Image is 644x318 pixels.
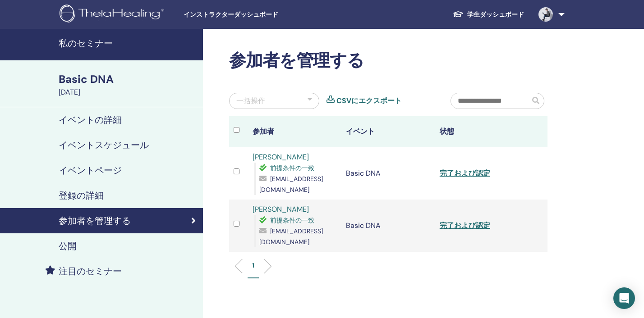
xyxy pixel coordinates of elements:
[538,7,553,22] img: default.png
[59,87,198,98] div: [DATE]
[270,216,314,224] span: 前提条件の一致
[446,6,531,23] a: 学生ダッシュボード
[184,10,319,19] span: インストラクターダッシュボード
[270,164,314,172] span: 前提条件の一致
[59,72,198,87] div: Basic DNA
[59,266,122,277] h4: 注目のセミナー
[53,72,203,98] a: Basic DNA[DATE]
[341,200,435,252] td: Basic DNA
[252,261,254,270] p: 1
[59,140,149,150] h4: イベントスケジュール
[59,241,77,251] h4: 公開
[60,5,167,25] img: logo.png
[440,221,490,230] a: 完了および認定
[435,116,529,147] th: 状態
[229,50,547,71] h2: 参加者を管理する
[440,168,490,178] a: 完了および認定
[59,215,131,226] h4: 参加者を管理する
[453,10,464,18] img: graduation-cap-white.svg
[341,147,435,200] td: Basic DNA
[59,190,104,201] h4: 登録の詳細
[613,287,635,309] div: Open Intercom Messenger
[59,165,122,176] h4: イベントページ
[259,227,323,246] span: [EMAIL_ADDRESS][DOMAIN_NAME]
[248,116,342,147] th: 参加者
[336,95,402,106] a: CSVにエクスポート
[259,175,323,194] span: [EMAIL_ADDRESS][DOMAIN_NAME]
[253,204,309,214] a: [PERSON_NAME]
[341,116,435,147] th: イベント
[59,38,198,49] h4: 私のセミナー
[59,114,122,125] h4: イベントの詳細
[253,152,309,162] a: [PERSON_NAME]
[236,95,265,106] div: 一括操作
